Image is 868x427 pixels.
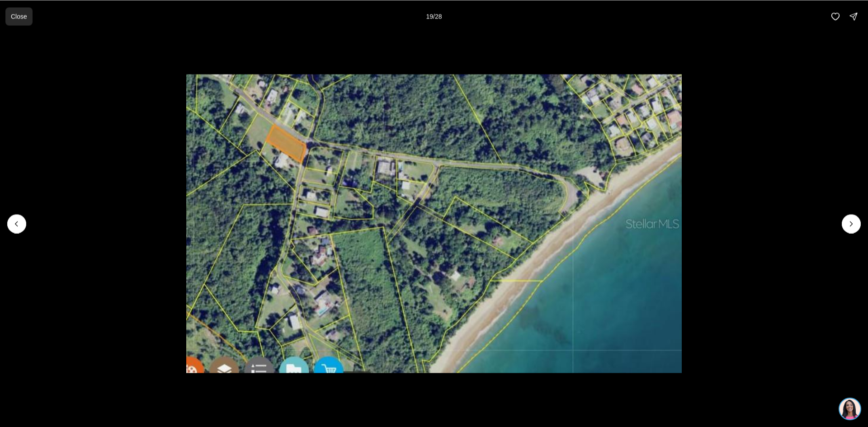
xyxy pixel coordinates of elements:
button: Next slide [842,214,861,233]
button: Close [5,7,33,25]
p: Close [11,13,27,20]
p: 19 / 28 [426,13,442,20]
button: Previous slide [7,214,26,233]
img: be3d4b55-7850-4bcb-9297-a2f9cd376e78.png [5,5,26,26]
